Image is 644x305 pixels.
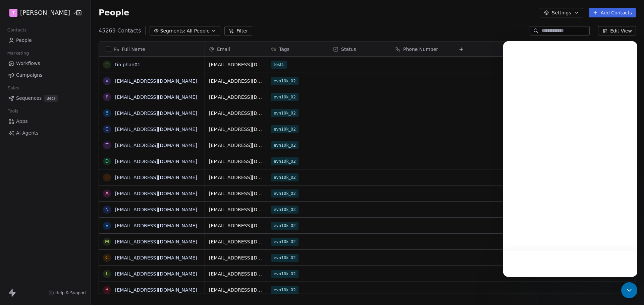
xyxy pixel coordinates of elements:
[105,126,109,133] div: c
[5,58,85,69] a: Workflows
[122,46,145,53] span: Full Name
[271,77,299,85] span: evn10k_02
[115,143,197,148] a: [EMAIL_ADDRESS][DOMAIN_NAME]
[279,46,289,53] span: Tags
[4,48,32,58] span: Marketing
[391,42,453,56] div: Phone Number
[187,27,210,34] span: All People
[106,270,108,277] div: l
[621,282,637,298] div: Open Intercom Messenger
[205,42,267,56] div: Email
[5,116,85,127] a: Apps
[115,223,197,228] a: [EMAIL_ADDRESS][DOMAIN_NAME]
[5,83,22,93] span: Sales
[115,78,197,84] a: [EMAIL_ADDRESS][DOMAIN_NAME]
[115,191,197,196] a: [EMAIL_ADDRESS][DOMAIN_NAME]
[99,8,129,18] span: People
[99,57,205,294] div: grid
[105,222,109,229] div: v
[5,35,85,46] a: People
[209,206,263,213] span: [EMAIL_ADDRESS][DOMAIN_NAME]
[271,238,299,246] span: evn10k_02
[105,174,109,181] div: h
[209,271,263,277] span: [EMAIL_ADDRESS][DOMAIN_NAME]
[106,93,108,100] div: p
[341,46,356,53] span: Status
[20,8,70,17] span: [PERSON_NAME]
[115,62,141,67] a: tin phan01
[217,46,230,53] span: Email
[271,61,287,69] span: test1
[209,110,263,117] span: [EMAIL_ADDRESS][DOMAIN_NAME]
[115,159,197,164] a: [EMAIL_ADDRESS][DOMAIN_NAME]
[5,70,85,81] a: Campaigns
[209,287,263,293] span: [EMAIL_ADDRESS][DOMAIN_NAME]
[271,254,299,262] span: evn10k_02
[403,46,438,53] span: Phone Number
[115,110,197,116] a: [EMAIL_ADDRESS][DOMAIN_NAME]
[105,254,109,261] div: c
[16,37,32,44] span: People
[8,7,71,18] button: T[PERSON_NAME]
[598,26,636,35] button: Edit View
[209,126,263,133] span: [EMAIL_ADDRESS][DOMAIN_NAME]
[209,174,263,181] span: [EMAIL_ADDRESS][DOMAIN_NAME]
[115,207,197,212] a: [EMAIL_ADDRESS][DOMAIN_NAME]
[55,290,86,296] span: Help & Support
[540,8,583,17] button: Settings
[5,128,85,139] a: AI Agents
[271,286,299,294] span: evn10k_02
[589,8,636,17] button: Add Contacts
[115,271,197,277] a: [EMAIL_ADDRESS][DOMAIN_NAME]
[115,175,197,180] a: [EMAIL_ADDRESS][DOMAIN_NAME]
[16,95,42,102] span: Sequences
[271,125,299,133] span: evn10k_02
[115,94,197,100] a: [EMAIL_ADDRESS][DOMAIN_NAME]
[271,173,299,181] span: evn10k_02
[105,158,109,165] div: d
[4,25,30,35] span: Contacts
[5,106,21,116] span: Tools
[16,118,28,125] span: Apps
[271,157,299,165] span: evn10k_02
[115,255,197,260] a: [EMAIL_ADDRESS][DOMAIN_NAME]
[271,270,299,278] span: evn10k_02
[115,239,197,244] a: [EMAIL_ADDRESS][DOMAIN_NAME]
[271,206,299,214] span: evn10k_02
[209,78,263,84] span: [EMAIL_ADDRESS][DOMAIN_NAME]
[224,26,252,35] button: Filter
[271,222,299,230] span: evn10k_02
[115,127,197,132] a: [EMAIL_ADDRESS][DOMAIN_NAME]
[271,141,299,149] span: evn10k_02
[160,27,185,34] span: Segments:
[49,290,86,296] a: Help & Support
[271,109,299,117] span: evn10k_02
[209,142,263,149] span: [EMAIL_ADDRESS][DOMAIN_NAME]
[205,57,636,294] div: grid
[105,190,109,197] div: a
[44,95,58,102] span: Beta
[16,130,39,137] span: AI Agents
[209,254,263,261] span: [EMAIL_ADDRESS][DOMAIN_NAME]
[209,94,263,100] span: [EMAIL_ADDRESS][DOMAIN_NAME]
[209,158,263,165] span: [EMAIL_ADDRESS][DOMAIN_NAME]
[106,142,109,149] div: t
[16,60,40,67] span: Workflows
[105,238,109,245] div: m
[105,206,109,213] div: n
[209,61,263,68] span: [EMAIL_ADDRESS][DOMAIN_NAME]
[329,42,391,56] div: Status
[115,287,197,293] a: [EMAIL_ADDRESS][DOMAIN_NAME]
[209,190,263,197] span: [EMAIL_ADDRESS][DOMAIN_NAME]
[106,61,109,68] div: t
[99,42,205,56] div: Full Name
[105,109,109,117] div: b
[105,286,109,293] div: b
[271,93,299,101] span: evn10k_02
[209,238,263,245] span: [EMAIL_ADDRESS][DOMAIN_NAME]
[99,27,141,35] span: 45269 Contacts
[267,42,329,56] div: Tags
[16,72,42,79] span: Campaigns
[105,77,109,84] div: v
[12,9,15,16] span: T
